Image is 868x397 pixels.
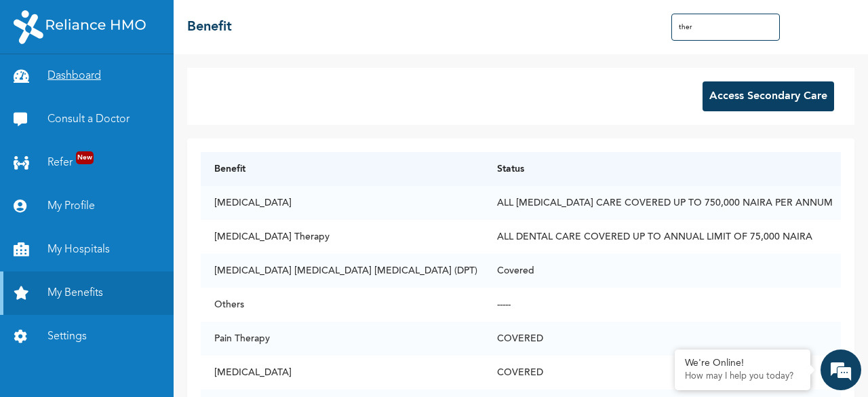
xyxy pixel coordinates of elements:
td: ALL DENTAL CARE COVERED UP TO ANNUAL LIMIT OF 75,000 NAIRA [484,220,841,254]
td: Others [201,288,484,322]
td: Covered [484,254,841,288]
div: Minimize live chat window [222,7,255,39]
td: COVERED [484,322,841,356]
td: Pain Therapy [201,322,484,356]
td: COVERED [484,356,841,390]
img: RelianceHMO's Logo [14,10,146,44]
span: Conversation [7,352,133,362]
th: Benefit [201,152,484,186]
input: Search Benefits... [671,14,780,41]
span: New [76,151,94,164]
h2: Benefit [187,17,232,37]
th: Status [484,152,841,186]
textarea: Type your message and hit 'Enter' [7,281,258,328]
img: d_794563401_company_1708531726252_794563401 [25,68,55,102]
td: [MEDICAL_DATA] Therapy [201,220,484,254]
p: How may I help you today? [685,371,800,382]
td: [MEDICAL_DATA] [201,186,484,220]
span: We're online! [79,126,187,263]
button: Access Secondary Care [703,81,834,111]
td: ALL [MEDICAL_DATA] CARE COVERED UP TO 750,000 NAIRA PER ANNUM [484,186,841,220]
div: We're Online! [685,358,800,369]
div: FAQs [133,328,259,371]
td: ----- [484,288,841,322]
td: [MEDICAL_DATA] [201,356,484,390]
div: Chat with us now [71,76,228,94]
td: [MEDICAL_DATA] [MEDICAL_DATA] [MEDICAL_DATA] (DPT) [201,254,484,288]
